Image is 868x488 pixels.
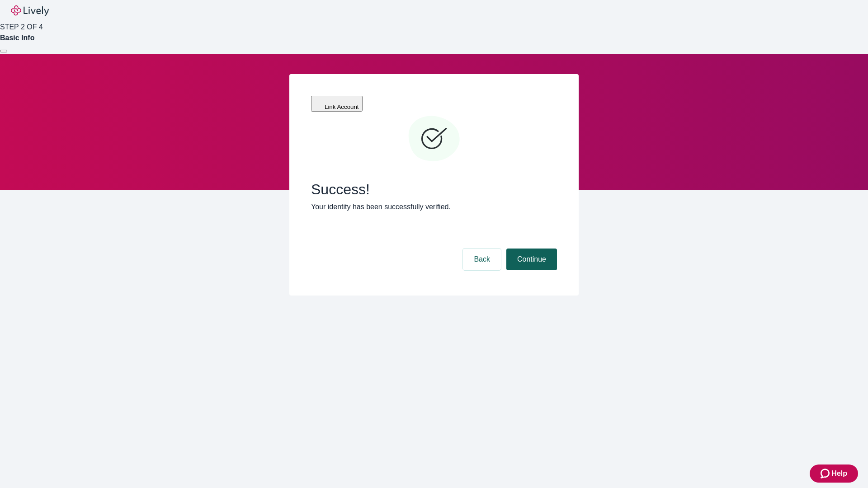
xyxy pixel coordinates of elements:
span: Success! [311,181,557,198]
button: Continue [506,249,557,270]
button: Link Account [311,96,363,112]
button: Zendesk support iconHelp [810,465,858,483]
svg: Zendesk support icon [821,468,831,479]
svg: Checkmark icon [407,112,461,166]
img: Lively [11,5,49,16]
p: Your identity has been successfully verified. [311,202,557,212]
span: Help [831,468,847,479]
button: Back [463,249,501,270]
